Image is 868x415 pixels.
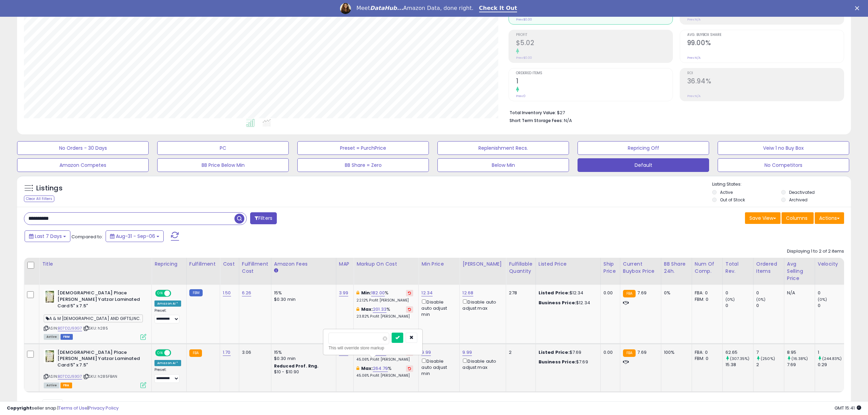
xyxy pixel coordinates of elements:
div: ASIN: [44,349,146,387]
div: Amazon AI * [154,360,181,366]
b: [DEMOGRAPHIC_DATA] Place [PERSON_NAME] Yatzar Laminated Card 5" x 7.5" [57,349,140,370]
div: $0.30 min [274,296,331,303]
div: 15% [274,290,331,296]
small: Prev: N/A [687,56,701,60]
b: Max: [361,365,373,372]
div: % [356,365,413,378]
div: Meet Amazon Data, done right. [356,5,474,12]
b: Reduced Prof. Rng. [274,363,319,369]
button: Veiw 1 no Buy Box [718,141,849,155]
div: $12.34 [539,290,595,296]
button: Save View [745,212,781,224]
div: 100% [664,349,687,356]
button: Filters [250,212,277,224]
label: Active [720,189,733,195]
p: 22.12% Profit [PERSON_NAME] [356,298,413,303]
div: % [356,290,413,303]
div: 7 [756,349,784,356]
div: Fulfillment [189,260,217,268]
span: 2025-09-14 15:41 GMT [835,405,861,411]
button: BB Price Below Min [157,158,289,172]
div: Avg Selling Price [787,260,812,282]
th: The percentage added to the cost of goods (COGS) that forms the calculator for Min & Max prices. [354,258,419,285]
div: Listed Price [539,260,598,268]
small: Prev: $0.00 [516,17,532,22]
span: A & M [DEMOGRAPHIC_DATA] AND GIFTS,INC. [44,314,143,322]
b: Min: [361,349,371,356]
span: 7.69 [637,349,647,356]
a: 9.99 [462,349,472,356]
div: 62.65 [725,349,753,356]
button: Actions [815,212,844,224]
span: | SKU: h285FBAN [83,374,118,379]
small: FBM [189,289,203,296]
a: Privacy Policy [89,405,119,411]
h2: $5.02 [516,39,673,48]
div: 278 [509,290,530,296]
span: Compared to: [71,233,103,240]
label: Out of Stock [720,197,745,203]
button: No Competitors [718,158,849,172]
b: Total Inventory Value: [510,110,556,116]
small: FBA [189,349,202,357]
a: 182.00 [371,290,385,296]
div: Disable auto adjust min [421,357,454,377]
small: (0%) [818,297,827,302]
small: FBA [623,349,636,357]
div: $0.30 min [274,356,331,362]
a: 12.34 [421,290,433,296]
span: 7.69 [637,290,647,296]
div: 0.29 [818,362,845,368]
img: 51Tkci1kPHL._SL40_.jpg [44,349,56,363]
div: Current Buybox Price [623,260,658,275]
b: Short Term Storage Fees: [510,118,563,123]
a: 1.70 [223,349,231,356]
a: 1.50 [223,290,231,296]
div: 0 [756,303,784,309]
a: 264.79 [373,365,388,372]
span: Avg. Buybox Share [687,33,844,37]
div: $7.69 [539,349,595,356]
div: seller snap | | [7,405,119,412]
a: 9.99 [421,349,431,356]
div: Fulfillment Cost [242,260,268,275]
div: Cost [223,260,236,268]
div: Clear All Filters [24,196,54,202]
b: Max: [361,306,373,312]
div: FBA: 0 [695,290,717,296]
div: Amazon Fees [274,260,333,268]
span: Columns [786,215,808,222]
div: 2 [756,362,784,368]
a: B07D2J93G7 [58,325,82,331]
b: Listed Price: [539,349,570,356]
div: Fulfillable Quantity [509,260,532,275]
div: 0 [725,303,753,309]
div: FBA: 0 [695,349,717,356]
h5: Listings [36,184,63,193]
div: N/A [787,290,810,296]
small: (244.83%) [822,356,842,361]
a: 3.99 [339,290,349,296]
div: 0.00 [603,349,615,356]
a: 12.68 [462,290,473,296]
span: Aug-31 - Sep-06 [116,233,155,240]
button: Repricing Off [578,141,709,155]
div: Num of Comp. [695,260,720,275]
div: FBM: 0 [695,296,717,303]
div: Displaying 1 to 2 of 2 items [787,248,844,255]
span: Profit [516,33,673,37]
div: 0 [725,290,753,296]
span: | SKU: h285 [83,325,108,331]
button: PC [157,141,289,155]
div: Markup on Cost [356,260,416,268]
a: Terms of Use [58,405,87,411]
a: 6.26 [242,290,252,296]
small: Prev: N/A [687,17,701,22]
div: 1 [818,349,845,356]
small: (307.35%) [730,356,749,361]
i: Revert to store-level Max Markup [408,367,411,370]
label: Deactivated [789,189,815,195]
div: $12.34 [539,300,595,306]
span: All listings currently available for purchase on Amazon [44,383,59,388]
div: [PERSON_NAME] [462,260,503,268]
